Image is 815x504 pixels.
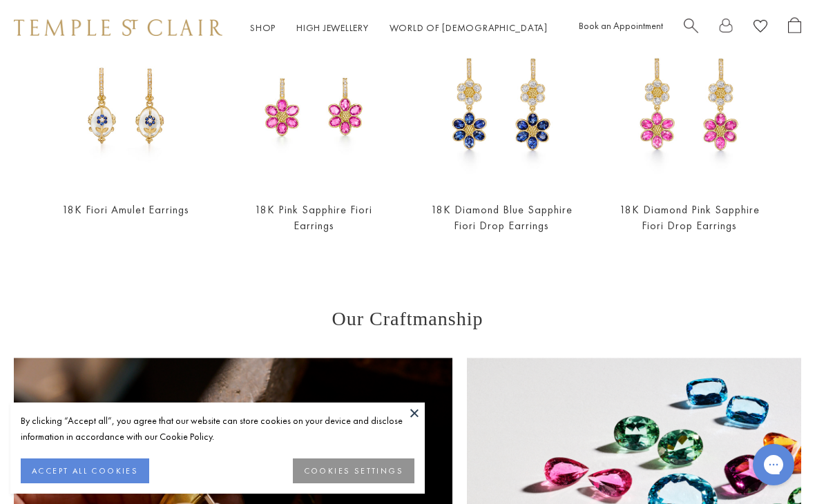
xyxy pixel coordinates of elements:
iframe: Gorgias live chat messenger [746,439,801,490]
a: Open Shopping Bag [788,17,801,39]
img: E36886-FIORIPS [233,28,394,188]
nav: Main navigation [250,19,548,37]
a: 18K Diamond Blue Sapphire Fiori Drop Earrings [431,202,573,233]
h3: Our Craftmanship [14,308,801,330]
a: ShopShop [250,21,276,34]
button: COOKIES SETTINGS [293,458,414,483]
a: 18K Diamond Pink Sapphire Fiori Drop EarringsE31687-DBFIORPS [609,28,769,188]
img: E56889-E9FIORMX [46,28,206,188]
img: E31687-DBFIORBS [421,28,582,188]
a: High JewelleryHigh Jewellery [296,21,369,34]
a: 18K Diamond Blue Sapphire Fiori Drop EarringsE31687-DBFIORBS [421,28,582,188]
button: ACCEPT ALL COOKIES [21,458,149,483]
a: E56889-E9FIORMXE56889-E9FIORMX [46,28,206,188]
a: 18K Fiori Amulet Earrings [62,202,189,217]
a: Book an Appointment [579,19,663,32]
div: By clicking “Accept all”, you agree that our website can store cookies on your device and disclos... [21,413,414,445]
a: View Wishlist [754,17,767,39]
a: 18K Diamond Pink Sapphire Fiori Drop Earrings [620,202,760,233]
img: E31687-DBFIORPS [609,28,769,188]
a: Search [684,17,698,39]
a: 18K Pink Sapphire Fiori EarringsE36886-FIORIPS [233,28,394,188]
img: Temple St. Clair [14,19,222,36]
a: World of [DEMOGRAPHIC_DATA]World of [DEMOGRAPHIC_DATA] [390,21,548,34]
a: 18K Pink Sapphire Fiori Earrings [255,202,372,233]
